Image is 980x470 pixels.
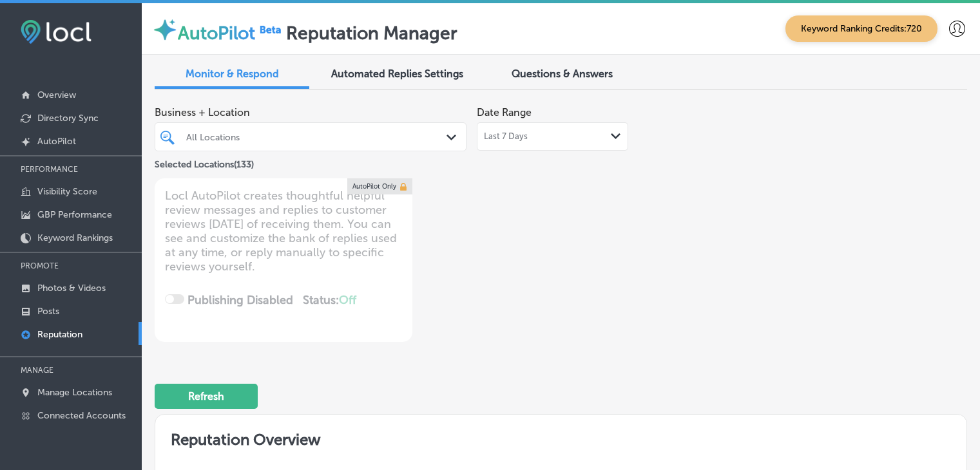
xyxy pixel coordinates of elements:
label: Reputation Manager [286,23,457,44]
p: AutoPilot [37,136,76,147]
span: Keyword Ranking Credits: 720 [785,15,937,42]
p: Directory Sync [37,113,99,124]
span: Questions & Answers [512,68,613,80]
p: Manage Locations [37,387,112,398]
p: GBP Performance [37,209,112,220]
p: Connected Accounts [37,410,126,421]
label: Date Range [477,106,532,118]
img: Beta [255,23,286,36]
p: Posts [37,306,59,317]
span: Business + Location [155,106,466,118]
p: Keyword Rankings [37,232,113,243]
span: Last 7 Days [484,131,528,142]
h2: Reputation Overview [155,415,966,459]
p: Photos & Videos [37,283,106,294]
label: AutoPilot [178,23,255,44]
img: autopilot-icon [152,17,178,42]
span: Automated Replies Settings [331,68,463,80]
p: Selected Locations ( 133 ) [155,154,254,170]
button: Refresh [155,384,258,409]
div: All Locations [186,131,448,142]
p: Overview [37,89,76,100]
p: Visibility Score [37,186,97,197]
img: fda3e92497d09a02dc62c9cd864e3231.png [21,20,91,44]
p: Reputation [37,329,82,340]
span: Monitor & Respond [186,68,279,80]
